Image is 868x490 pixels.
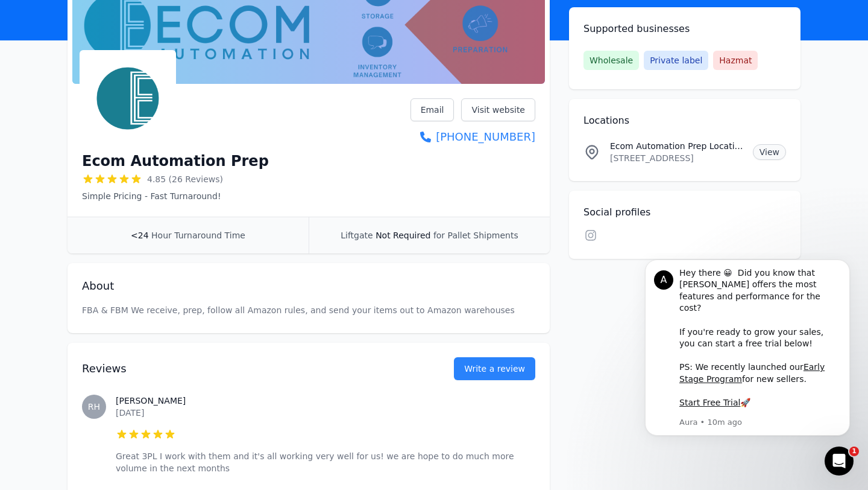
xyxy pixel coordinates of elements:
[82,360,415,377] h2: Reviews
[147,173,223,185] span: 4.85 (26 Reviews)
[713,51,758,70] span: Hazmat
[849,447,859,456] span: 1
[88,402,100,411] span: RH
[410,129,535,145] a: [PHONE_NUMBER]
[627,253,868,457] iframe: Intercom notifications message
[583,113,786,128] h2: Locations
[753,144,786,160] a: View
[433,231,518,240] span: for Pallet Shipments
[116,408,144,418] time: [DATE]
[610,152,743,164] p: [STREET_ADDRESS]
[341,231,373,240] span: Liftgate
[82,278,535,294] h2: About
[116,395,535,407] h3: [PERSON_NAME]
[610,140,743,152] p: Ecom Automation Prep Location
[82,190,269,202] p: Simple Pricing - Fast Turnaround!
[583,22,786,36] h2: Supported businesses
[82,151,269,171] h1: Ecom Automation Prep
[825,447,854,476] iframe: Intercom live chat
[644,51,708,70] span: Private label
[376,231,430,240] span: Not Required
[583,51,639,70] span: Wholesale
[116,450,535,474] p: Great 3PL I work with them and it's all working very well for us! we are hope to do much more vol...
[454,357,535,380] a: Write a review
[131,231,149,240] span: <24
[583,205,786,220] h2: Social profiles
[82,304,535,316] p: FBA & FBM We receive, prep, follow all Amazon rules, and send your items out to Amazon warehouses
[151,231,245,240] span: Hour Turnaround Time
[82,52,174,144] img: Ecom Automation Prep
[410,98,454,121] a: Email
[461,98,535,121] a: Visit website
